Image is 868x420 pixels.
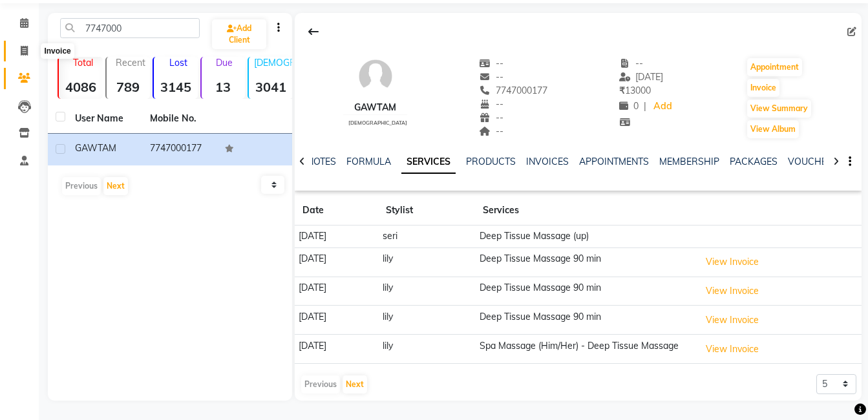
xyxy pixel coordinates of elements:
[479,58,503,69] span: --
[700,281,765,301] button: View Invoice
[651,98,674,116] a: Add
[356,57,395,96] img: avatar
[348,120,407,126] span: [DEMOGRAPHIC_DATA]
[295,335,379,364] td: [DATE]
[619,58,644,69] span: --
[204,57,246,68] p: Due
[700,310,765,330] button: View Invoice
[475,226,695,248] td: Deep Tissue Massage (up)
[619,100,639,112] span: 0
[526,156,569,167] a: INVOICES
[346,156,391,167] a: FORMULA
[730,156,778,167] a: PACKAGES
[619,85,625,96] span: ₹
[747,120,799,138] button: View Album
[619,85,651,96] span: 13000
[307,156,336,167] a: NOTES
[401,151,456,174] a: SERVICES
[788,156,839,167] a: VOUCHERS
[159,57,198,68] p: Lost
[479,71,503,83] span: --
[747,58,802,76] button: Appointment
[295,306,379,335] td: [DATE]
[67,104,142,134] th: User Name
[212,19,266,49] a: Add Client
[343,101,407,114] div: GAWTAM
[700,252,765,272] button: View Invoice
[295,247,379,277] td: [DATE]
[300,19,327,44] div: Back to Client
[343,375,367,394] button: Next
[64,57,103,68] p: Total
[295,226,379,248] td: [DATE]
[479,125,503,137] span: --
[475,306,695,335] td: Deep Tissue Massage 90 min
[579,156,649,167] a: APPOINTMENTS
[107,79,151,95] strong: 789
[747,100,811,118] button: View Summary
[41,43,74,59] div: Invoice
[60,18,200,38] input: Search by Name/Mobile/Email/Code
[378,277,475,306] td: lily
[475,196,695,226] th: Services
[142,134,217,165] td: 7747000177
[154,79,198,95] strong: 3145
[479,85,547,96] span: 7747000177
[378,226,475,248] td: seri
[249,79,293,95] strong: 3041
[479,98,503,110] span: --
[254,57,293,68] p: [DEMOGRAPHIC_DATA]
[644,100,646,113] span: |
[75,142,116,154] span: GAWTAM
[747,79,779,97] button: Invoice
[659,156,719,167] a: MEMBERSHIP
[202,79,246,95] strong: 13
[112,57,151,68] p: Recent
[466,156,516,167] a: PRODUCTS
[295,277,379,306] td: [DATE]
[295,196,379,226] th: Date
[475,277,695,306] td: Deep Tissue Massage 90 min
[475,335,695,364] td: Spa Massage (Him/Her) - Deep Tissue Massage
[479,112,503,123] span: --
[142,104,217,134] th: Mobile No.
[619,71,664,83] span: [DATE]
[378,335,475,364] td: lily
[700,339,765,359] button: View Invoice
[59,79,103,95] strong: 4086
[103,177,128,195] button: Next
[378,247,475,277] td: lily
[378,196,475,226] th: Stylist
[378,306,475,335] td: lily
[475,247,695,277] td: Deep Tissue Massage 90 min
